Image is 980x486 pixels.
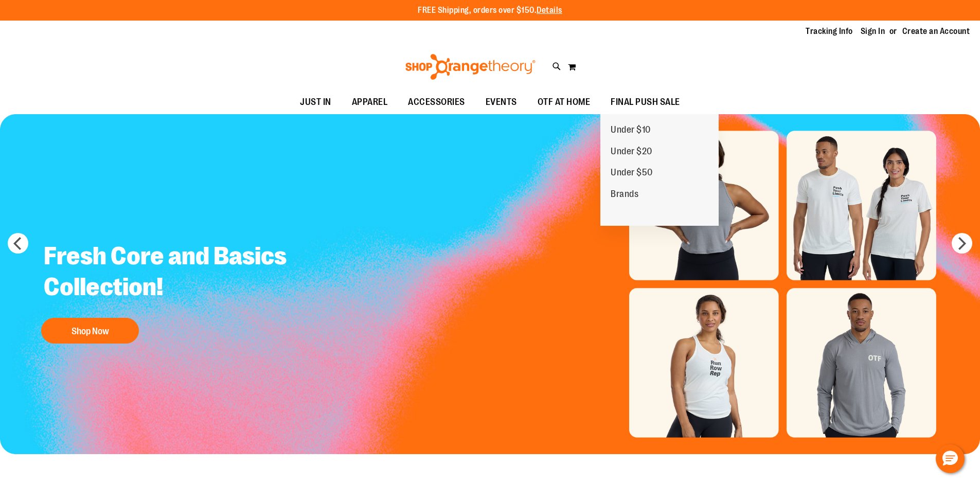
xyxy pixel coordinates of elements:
button: Shop Now [41,318,139,344]
span: EVENTS [486,91,517,114]
a: Sign In [861,26,885,37]
a: Under $20 [600,141,663,163]
span: ACCESSORIES [408,91,465,114]
button: prev [8,233,28,254]
a: Create an Account [902,26,970,37]
img: Shop Orangetheory [404,54,537,80]
a: Details [537,6,562,15]
span: Under $10 [611,124,651,137]
button: next [952,233,972,254]
h2: Fresh Core and Basics Collection! [36,233,310,313]
span: OTF AT HOME [538,91,591,114]
a: OTF AT HOME [527,91,601,114]
ul: FINAL PUSH SALE [600,114,719,226]
span: Brands [611,189,638,202]
span: APPAREL [352,91,388,114]
a: Tracking Info [806,26,853,37]
span: Under $20 [611,146,652,159]
button: Hello, have a question? Let’s chat. [936,444,965,473]
a: Fresh Core and Basics Collection! Shop Now [36,233,310,349]
a: EVENTS [475,91,527,114]
a: JUST IN [290,91,342,114]
a: ACCESSORIES [398,91,475,114]
a: Under $50 [600,162,663,184]
span: JUST IN [300,91,331,114]
p: FREE Shipping, orders over $150. [418,5,562,16]
a: Brands [600,184,649,205]
span: Under $50 [611,167,653,180]
a: Under $10 [600,119,661,141]
a: APPAREL [342,91,398,114]
span: FINAL PUSH SALE [611,91,680,114]
a: FINAL PUSH SALE [600,91,690,114]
